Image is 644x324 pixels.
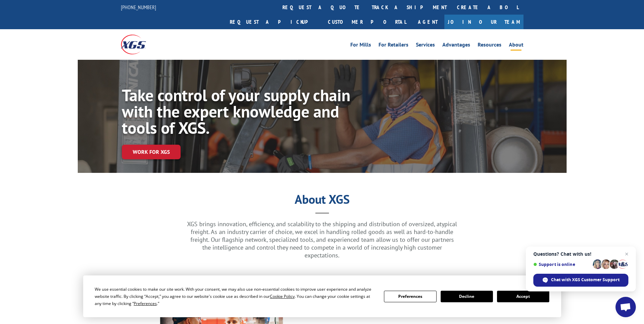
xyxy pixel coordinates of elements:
[441,291,493,302] button: Decline
[270,293,295,299] span: Cookie Policy
[478,42,501,50] a: Resources
[442,42,470,50] a: Advantages
[551,277,620,283] span: Chat with XGS Customer Support
[509,42,523,50] a: About
[444,15,523,29] a: Join Our Team
[83,275,561,317] div: Cookie Consent Prompt
[95,286,376,307] div: We use essential cookies to make our site work. With your consent, we may also use non-essential ...
[384,291,436,302] button: Preferences
[533,262,590,267] span: Support is online
[411,15,444,29] a: Agent
[350,42,371,50] a: For Mills
[323,15,411,29] a: Customer Portal
[186,220,458,259] p: XGS brings innovation, efficiency, and scalability to the shipping and distribution of oversized,...
[122,87,352,139] h1: Take control of your supply chain with the expert knowledge and tools of XGS.
[134,301,157,306] span: Preferences
[533,274,628,287] div: Chat with XGS Customer Support
[379,42,408,50] a: For Retailers
[78,195,567,208] h1: About XGS
[416,42,435,50] a: Services
[225,15,323,29] a: Request a pickup
[623,250,631,258] span: Close chat
[497,291,549,302] button: Accept
[533,251,628,257] span: Questions? Chat with us!
[615,297,636,317] div: Open chat
[122,145,181,159] a: Work for XGS
[121,4,156,11] a: [PHONE_NUMBER]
